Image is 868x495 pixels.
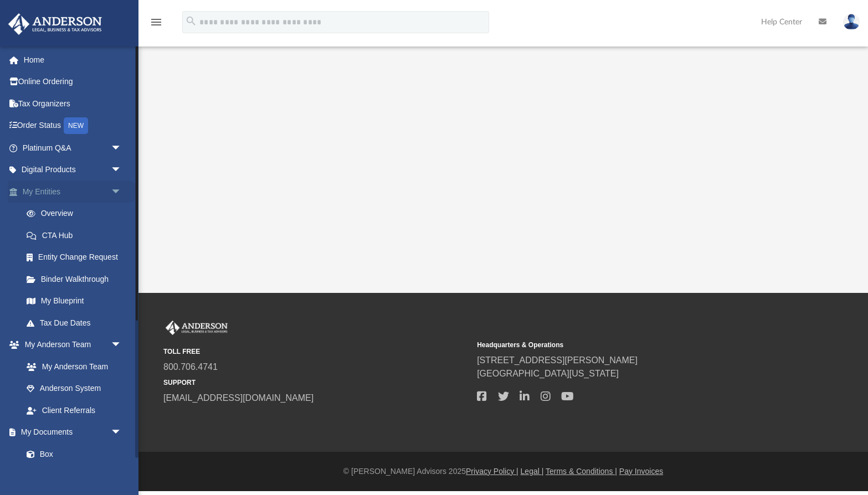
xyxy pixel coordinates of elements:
a: [EMAIL_ADDRESS][DOMAIN_NAME] [163,393,314,403]
span: arrow_drop_down [111,334,133,357]
a: Legal | [521,467,544,476]
a: Tax Due Dates [16,312,138,334]
i: search [185,15,197,27]
a: Digital Productsarrow_drop_down [8,159,138,181]
a: Pay Invoices [619,467,663,476]
a: My Blueprint [16,290,133,312]
a: menu [150,21,163,29]
a: Platinum Q&Aarrow_drop_down [8,137,138,159]
a: CTA Hub [16,224,138,246]
div: © [PERSON_NAME] Advisors 2025 [138,466,868,477]
a: [STREET_ADDRESS][PERSON_NAME] [477,355,638,365]
img: User Pic [843,14,860,30]
small: TOLL FREE [163,347,469,357]
a: Overview [16,203,138,225]
img: Anderson Advisors Platinum Portal [5,13,105,35]
a: Terms & Conditions | [546,467,617,476]
span: arrow_drop_down [111,159,133,182]
span: arrow_drop_down [111,181,133,203]
a: Entity Change Request [16,246,138,269]
img: Anderson Advisors Platinum Portal [163,321,230,335]
span: arrow_drop_down [111,137,133,159]
a: Tax Organizers [8,92,138,115]
a: Privacy Policy | [466,467,518,476]
a: Client Referrals [16,399,133,421]
a: 800.706.4741 [163,362,218,372]
a: My Anderson Teamarrow_drop_down [8,334,133,356]
a: My Anderson Team [16,355,127,378]
small: SUPPORT [163,378,469,388]
a: Anderson System [16,378,133,400]
a: Box [16,443,127,465]
a: Binder Walkthrough [16,268,138,290]
span: arrow_drop_down [111,421,133,444]
a: Home [8,49,138,71]
a: My Entitiesarrow_drop_down [8,181,138,203]
small: Headquarters & Operations [477,340,783,350]
a: [GEOGRAPHIC_DATA][US_STATE] [477,369,619,378]
a: Online Ordering [8,71,138,93]
a: My Documentsarrow_drop_down [8,421,133,444]
a: Order StatusNEW [8,115,138,137]
div: NEW [64,117,88,134]
i: menu [150,16,163,29]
